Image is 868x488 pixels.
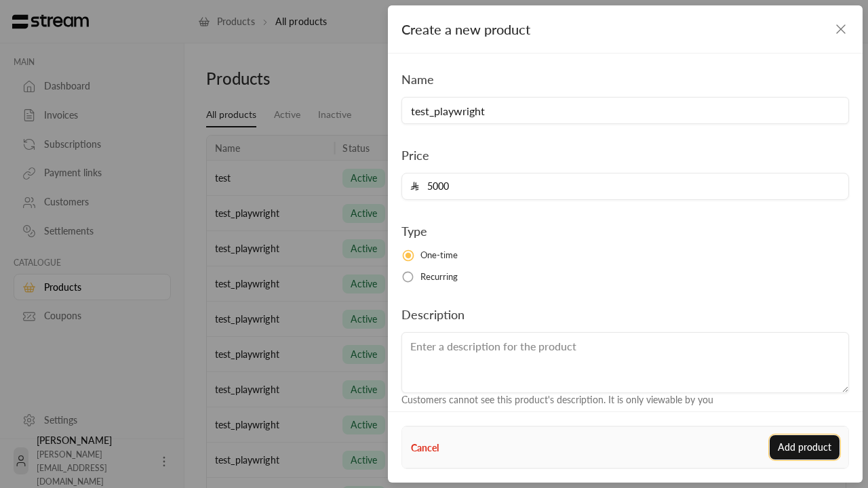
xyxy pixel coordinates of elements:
input: Enter the name of the product [401,97,849,124]
input: Enter the price for the product [419,174,840,199]
label: Description [401,305,465,324]
span: One-time [420,249,458,262]
span: Create a new product [401,21,530,37]
button: Add product [770,435,840,460]
span: Customers cannot see this product's description. It is only viewable by you [401,394,713,405]
label: Name [401,70,434,89]
span: Recurring [420,270,458,284]
label: Type [401,222,427,241]
button: Cancel [411,441,439,455]
label: Price [401,146,429,165]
